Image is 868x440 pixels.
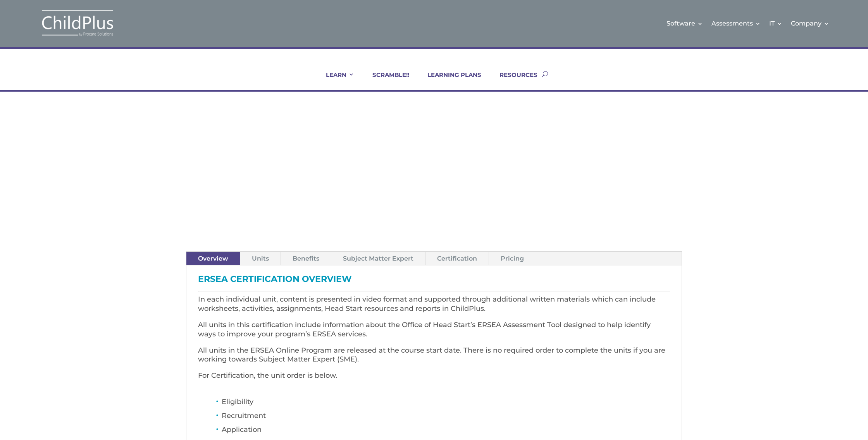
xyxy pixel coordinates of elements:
[198,371,337,380] span: For Certification, the unit order is below.
[222,397,253,406] span: Eligibility
[240,252,281,265] a: Units
[769,8,782,39] a: IT
[395,164,682,191] p: Six courses make up this certification. We establish important ERSEA foundation areas in [GEOGRAP...
[791,8,829,39] a: Company
[395,116,601,167] h1: ERSEA Certification
[281,252,331,265] a: Benefits
[316,71,354,90] a: LEARN
[425,252,489,265] a: Certification
[666,8,703,39] a: Software
[331,252,425,265] a: Subject Matter Expert
[198,295,656,313] span: In each individual unit, content is presented in video format and supported through additional wr...
[198,321,670,346] p: All units in this certification include information about the Office of Head Start’s ERSEA Assess...
[711,8,761,39] a: Assessments
[186,252,240,265] a: Overview
[363,71,409,90] a: SCRAMBLE!!
[222,425,262,434] span: Application
[490,71,537,90] a: RESOURCES
[418,71,481,90] a: LEARNING PLANS
[198,275,670,287] h3: ERSEA Certification Overview
[222,411,266,420] span: Recruitment
[198,346,665,364] span: All units in the ERSEA Online Program are released at the course start date. There is no required...
[489,252,536,265] a: Pricing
